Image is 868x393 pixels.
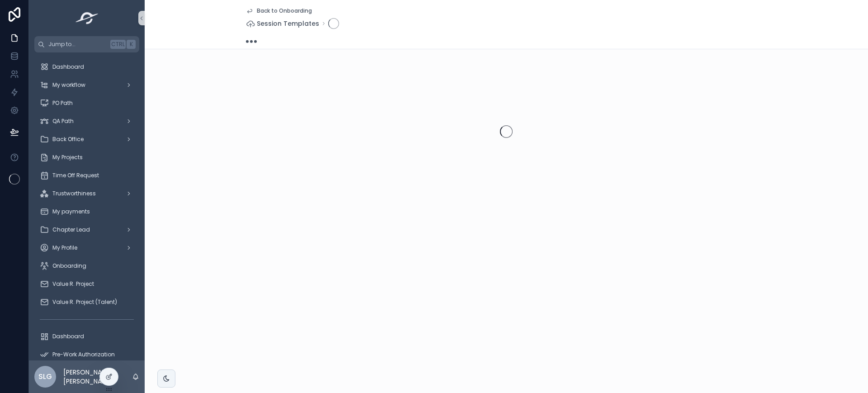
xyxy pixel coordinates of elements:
span: Value R. Project [52,280,94,288]
span: Ctrl [110,40,126,49]
a: Pre-Work Authorization [34,346,139,363]
a: Onboarding [34,258,139,274]
a: Trustworthiness [34,185,139,202]
span: Session Templates [257,19,319,28]
a: QA Path [34,113,139,129]
span: QA Path [52,118,74,125]
a: Value R. Project (Talent) [34,294,139,310]
a: My workflow [34,77,139,93]
span: Dashboard [52,333,84,340]
span: My workflow [52,81,85,89]
p: [PERSON_NAME] [PERSON_NAME] [63,368,132,386]
span: Onboarding [52,262,86,270]
span: Value R. Project (Talent) [52,298,117,306]
a: My payments [34,204,139,220]
a: Time Off Request [34,167,139,184]
span: My Profile [52,244,77,251]
a: PO Path [34,95,139,111]
span: Back Office [52,136,84,143]
span: Dashboard [52,63,84,71]
span: Pre-Work Authorization [52,351,115,358]
a: Back to Onboarding [246,7,312,14]
a: Back Office [34,131,139,147]
a: Value R. Project [34,276,139,292]
span: Time Off Request [52,172,99,179]
img: App logo [73,11,101,25]
span: K [127,41,135,48]
span: PO Path [52,99,73,107]
span: SLG [38,371,52,382]
span: Back to Onboarding [257,7,312,14]
span: My Projects [52,154,83,161]
div: scrollable content [29,52,145,360]
span: My payments [52,208,90,215]
button: Jump to...CtrlK [34,36,139,52]
span: Trustworthiness [52,190,96,197]
a: My Projects [34,149,139,166]
a: Chapter Lead [34,222,139,238]
span: Chapter Lead [52,226,90,233]
a: Dashboard [34,328,139,345]
a: My Profile [34,240,139,256]
a: Session Templates [246,19,319,28]
span: Jump to... [48,41,107,48]
a: Dashboard [34,59,139,75]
